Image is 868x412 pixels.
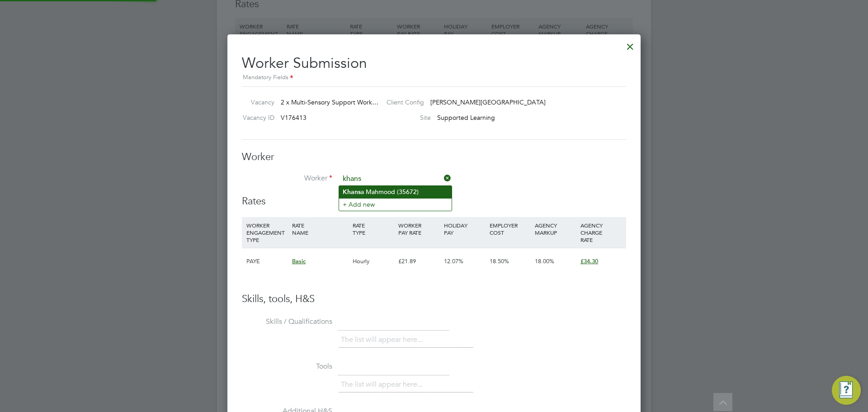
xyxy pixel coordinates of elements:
[350,248,396,275] div: Hourly
[341,334,426,346] li: The list will appear here...
[242,317,332,327] label: Skills / Qualifications
[444,257,463,265] span: 12.07%
[430,98,546,106] span: [PERSON_NAME][GEOGRAPHIC_DATA]
[578,217,624,248] div: AGENCY CHARGE RATE
[535,257,554,265] span: 18.00%
[396,248,442,275] div: £21.89
[238,114,274,122] label: Vacancy ID
[379,114,431,122] label: Site
[242,293,626,306] h3: Skills, tools, H&S
[281,98,378,106] span: 2 x Multi-Sensory Support Work…
[290,217,350,241] div: RATE NAME
[339,186,452,198] li: a Mahmood (35672)
[242,151,626,164] h3: Worker
[339,198,452,210] li: + Add new
[244,217,290,248] div: WORKER ENGAGEMENT TYPE
[238,98,274,106] label: Vacancy
[442,217,487,241] div: HOLIDAY PAY
[244,248,290,275] div: PAYE
[242,73,626,83] div: Mandatory Fields
[341,379,426,391] li: The list will appear here...
[242,47,626,83] h2: Worker Submission
[242,174,332,183] label: Worker
[437,114,495,122] span: Supported Learning
[292,257,306,265] span: Basic
[242,362,332,371] label: Tools
[340,172,451,186] input: Search for...
[281,114,307,122] span: V176413
[379,98,424,106] label: Client Config
[533,217,578,241] div: AGENCY MARKUP
[242,195,626,208] h3: Rates
[490,257,509,265] span: 18.50%
[487,217,533,241] div: EMPLOYER COST
[580,257,598,265] span: £34.30
[350,217,396,241] div: RATE TYPE
[343,188,361,196] b: Khans
[396,217,442,241] div: WORKER PAY RATE
[832,376,861,405] button: Engage Resource Center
